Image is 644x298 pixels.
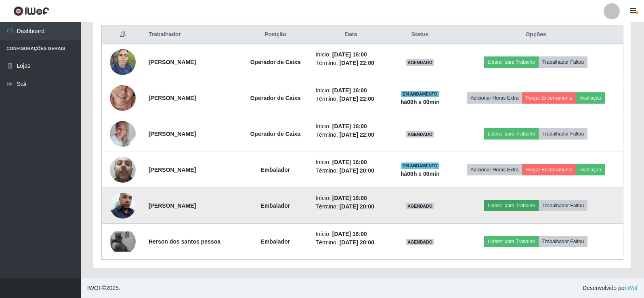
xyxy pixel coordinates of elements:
[391,25,449,44] th: Status
[316,95,387,103] li: Término:
[539,56,587,68] button: Trabalhador Faltou
[316,86,387,95] li: Início:
[467,164,522,175] button: Adicionar Horas Extra
[406,131,434,138] span: AGENDADO
[522,164,576,175] button: Forçar Encerramento
[316,59,387,67] li: Término:
[261,167,290,173] strong: Embalador
[261,238,290,245] strong: Embalador
[250,95,301,101] strong: Operador de Caixa
[316,238,387,247] li: Término:
[340,239,374,246] time: [DATE] 20:00
[484,200,539,211] button: Liberar para Trabalho
[316,202,387,211] li: Término:
[144,25,240,44] th: Trabalhador
[340,131,374,138] time: [DATE] 22:00
[149,167,196,173] strong: [PERSON_NAME]
[87,285,102,291] span: IWOF
[250,59,301,65] strong: Operador de Caixa
[332,87,367,94] time: [DATE] 16:00
[110,231,136,252] img: 1752583043767.jpeg
[332,123,367,129] time: [DATE] 16:00
[340,96,374,102] time: [DATE] 22:00
[332,51,367,58] time: [DATE] 16:00
[467,92,522,104] button: Adicionar Horas Extra
[110,45,136,79] img: 1718656806486.jpeg
[401,91,439,97] span: EM ANDAMENTO
[406,59,434,66] span: AGENDADO
[261,202,290,209] strong: Embalador
[340,60,374,66] time: [DATE] 22:00
[484,56,539,68] button: Liberar para Trabalho
[626,285,638,291] a: iWof
[401,163,439,169] span: EM ANDAMENTO
[110,152,136,187] img: 1723759532306.jpeg
[401,99,440,105] strong: há 00 h e 00 min
[539,200,587,211] button: Trabalhador Faltou
[316,50,387,59] li: Início:
[401,171,440,177] strong: há 00 h e 00 min
[110,183,136,229] img: 1740359747198.jpeg
[406,203,434,209] span: AGENDADO
[332,231,367,237] time: [DATE] 16:00
[316,158,387,167] li: Início:
[250,131,301,137] strong: Operador de Caixa
[311,25,392,44] th: Data
[149,202,196,209] strong: [PERSON_NAME]
[539,128,587,140] button: Trabalhador Faltou
[316,194,387,202] li: Início:
[406,239,434,245] span: AGENDADO
[340,167,374,174] time: [DATE] 20:00
[316,131,387,139] li: Término:
[340,203,374,210] time: [DATE] 20:00
[149,95,196,101] strong: [PERSON_NAME]
[539,236,587,247] button: Trabalhador Faltou
[149,238,220,245] strong: Herson dos santos pessoa
[484,236,539,247] button: Liberar para Trabalho
[449,25,623,44] th: Opções
[522,92,576,104] button: Forçar Encerramento
[583,284,638,292] span: Desenvolvido por
[110,117,136,151] img: 1740601468403.jpeg
[316,167,387,175] li: Término:
[316,122,387,131] li: Início:
[240,25,310,44] th: Posição
[149,59,196,65] strong: [PERSON_NAME]
[332,195,367,201] time: [DATE] 16:00
[110,70,136,126] img: 1730402959041.jpeg
[149,131,196,137] strong: [PERSON_NAME]
[332,159,367,165] time: [DATE] 16:00
[576,164,605,175] button: Avaliação
[576,92,605,104] button: Avaliação
[316,230,387,238] li: Início:
[87,284,120,292] span: © 2025 .
[484,128,539,140] button: Liberar para Trabalho
[13,6,49,16] img: CoreUI Logo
